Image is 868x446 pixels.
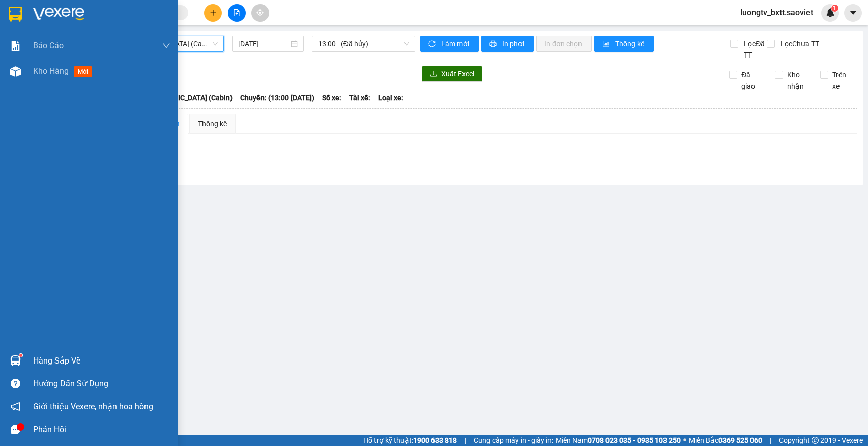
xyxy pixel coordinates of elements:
span: Cung cấp máy in - giấy in: [474,435,553,446]
span: Lọc Chưa TT [776,38,821,49]
span: file-add [233,9,240,16]
img: warehouse-icon [10,66,21,77]
button: printerIn phơi [481,36,534,52]
span: message [11,425,20,434]
sup: 1 [19,354,22,357]
span: Kho nhận [783,69,813,92]
span: Giới thiệu Vexere, nhận hoa hồng [33,400,153,413]
span: In phơi [502,38,526,49]
span: | [465,435,466,446]
span: Làm mới [441,38,471,49]
strong: 0708 023 035 - 0935 103 250 [588,436,681,444]
button: syncLàm mới [420,36,479,52]
button: caret-down [844,4,862,22]
span: caret-down [849,8,858,17]
span: Chuyến: (13:00 [DATE]) [240,92,314,103]
img: warehouse-icon [10,355,21,366]
span: Loại xe: [378,92,403,103]
span: down [162,42,170,50]
span: 1 [833,5,836,12]
span: bar-chart [602,40,611,48]
span: question-circle [11,379,20,388]
span: Miền Nam [556,435,681,446]
span: Thống kê [615,38,646,49]
span: Tài xế: [349,92,370,103]
span: printer [489,40,498,48]
button: aim [251,4,269,22]
div: Hướng dẫn sử dụng [33,376,170,392]
button: file-add [228,4,246,22]
div: Thống kê [198,118,227,129]
span: notification [11,402,20,411]
input: 15/09/2025 [238,38,288,49]
button: downloadXuất Excel [422,66,482,82]
span: Miền Bắc [689,435,762,446]
strong: 1900 633 818 [413,436,457,444]
strong: 0369 525 060 [718,436,762,444]
button: In đơn chọn [536,36,592,52]
div: Hàng sắp về [33,353,170,369]
span: Số xe: [322,92,341,103]
span: Lọc Đã TT [740,38,767,61]
span: mới [74,66,92,77]
span: Báo cáo [33,39,64,52]
span: aim [256,9,264,16]
span: Kho hàng [33,66,69,76]
span: 13:00 - (Đã hủy) [318,36,409,51]
span: copyright [812,437,819,444]
span: ⚪️ [683,438,686,442]
span: luongtv_bxtt.saoviet [732,6,821,19]
span: sync [428,40,437,48]
img: icon-new-feature [826,8,835,17]
img: logo-vxr [9,7,22,22]
button: bar-chartThống kê [594,36,654,52]
span: Đã giao [737,69,767,92]
sup: 1 [831,5,838,12]
img: solution-icon [10,41,21,51]
button: plus [204,4,222,22]
span: Hỗ trợ kỹ thuật: [363,435,457,446]
span: | [770,435,771,446]
div: Phản hồi [33,422,170,437]
span: plus [210,9,217,16]
span: Trên xe [828,69,858,92]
